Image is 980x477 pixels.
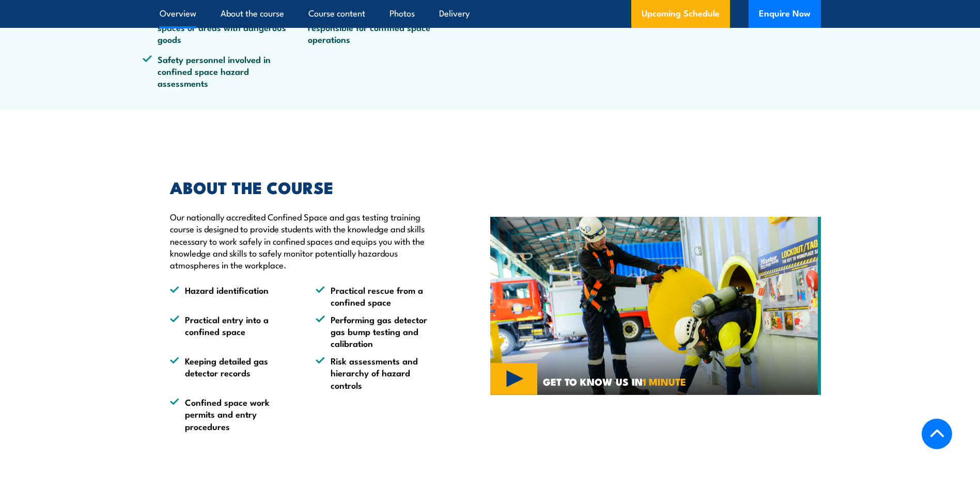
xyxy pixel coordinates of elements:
h2: ABOUT THE COURSE [170,180,443,194]
li: Risk assessments and hierarchy of hazard controls [316,355,443,391]
span: GET TO KNOW US IN [543,377,686,386]
img: Confined Space Entry Training [490,217,821,395]
p: Our nationally accredited Confined Space and gas testing training course is designed to provide s... [170,211,443,271]
li: Performing gas detector gas bump testing and calibration [316,313,443,349]
li: Safety personnel involved in confined space hazard assessments [143,53,293,89]
li: Keeping detailed gas detector records [170,355,297,391]
li: Practical entry into a confined space [170,313,297,349]
li: Hazard identification [170,284,297,308]
li: Confined space work permits and entry procedures [170,396,297,432]
strong: 1 MINUTE [643,374,686,389]
li: Practical rescue from a confined space [316,284,443,308]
